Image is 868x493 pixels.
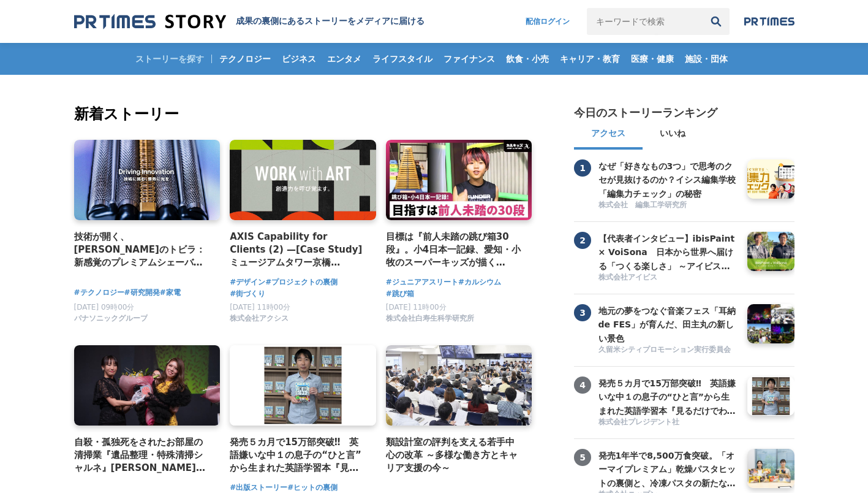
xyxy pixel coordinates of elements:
[74,13,226,30] img: 成果の裏側にあるストーリーをメディアに届ける
[598,200,687,210] span: 株式会社 編集工学研究所
[230,317,289,326] a: 株式会社アクシス
[230,303,290,311] span: [DATE] 11時00分
[598,345,731,355] span: 久留米シティプロモーション実行委員会
[74,13,425,30] a: 成果の裏側にあるストーリーをメディアに届ける 成果の裏側にあるストーリーをメディアに届ける
[680,53,733,64] span: 施設・団体
[598,272,657,283] span: 株式会社アイビス
[230,288,265,300] a: #街づくり
[458,277,501,288] a: #カルシウム
[598,159,738,201] h3: なぜ「好きなもの3つ」で思考のクセが見抜けるのか？イシス編集学校「編集力チェック」の秘密
[598,200,738,212] a: 株式会社 編集工学研究所
[236,16,425,27] h1: 成果の裏側にあるストーリーをメディアに届ける
[74,303,135,311] span: [DATE] 09時00分
[574,304,591,321] span: 3
[598,345,738,356] a: 久留米シティプロモーション実行委員会
[703,8,730,35] button: 検索
[574,159,591,177] span: 1
[124,287,160,299] a: #研究開発
[598,417,679,427] span: 株式会社プレジデント社
[555,53,625,64] span: キャリア・教育
[214,43,276,75] a: テクノロジー
[386,317,474,326] a: 株式会社白寿生科学研究所
[501,53,554,64] span: 飲食・小売
[439,43,500,75] a: ファイナンス
[598,376,738,416] a: 発売５カ月で15万部突破‼ 英語嫌いな中１の息子の“ひと言”から生まれた英語学習本『見るだけでわかる‼ 英語ピクト図鑑』異例ヒットの要因
[230,313,289,324] span: 株式会社アクシス
[386,313,474,324] span: 株式会社白寿生科学研究所
[74,317,148,326] a: パナソニックグループ
[598,304,738,343] a: 地元の夢をつなぐ音楽フェス「耳納 de FES」が育んだ、田主丸の新しい景色
[74,230,211,270] a: 技術が開く、[PERSON_NAME]のトビラ：新感覚のプレミアムシェーバー「ラムダッシュ パームイン」
[598,376,738,418] h3: 発売５カ月で15万部突破‼ 英語嫌いな中１の息子の“ひと言”から生まれた英語学習本『見るだけでわかる‼ 英語ピクト図鑑』異例ヒットの要因
[744,17,794,26] img: prtimes
[587,8,703,35] input: キーワードで検索
[598,417,738,429] a: 株式会社プレジデント社
[598,449,738,488] a: 発売1年半で8,500万食突破。「オーマイプレミアム」乾燥パスタヒットの裏側と、冷凍パスタの新たな挑戦。徹底的な消費者起点で「おいしさ」を追求するニップンの歩み
[574,105,717,120] h2: 今日のストーリーランキング
[598,232,738,273] h3: 【代表者インタビュー】ibisPaint × VoiSona 日本から世界へ届ける「つくる楽しさ」 ～アイビスがテクノスピーチと挑戦する、新しい創作文化の形成～
[626,43,679,75] a: 医療・健康
[74,313,148,324] span: パナソニックグループ
[74,103,535,125] h2: 新着ストーリー
[386,230,523,270] a: 目標は『前人未踏の跳び箱30段』。小4日本一記録、愛知・小牧のスーパーキッズが描く[PERSON_NAME]とは？
[598,304,738,345] h3: 地元の夢をつなぐ音楽フェス「耳納 de FES」が育んだ、田主丸の新しい景色
[230,277,265,288] a: #デザイン
[160,287,181,299] a: #家電
[574,120,643,150] button: アクセス
[386,435,523,475] a: 類設計室の評判を支える若手中心の改革 ～多様な働き方とキャリア支援の今～
[598,449,738,490] h3: 発売1年半で8,500万食突破。「オーマイプレミアム」乾燥パスタヒットの裏側と、冷凍パスタの新たな挑戦。徹底的な消費者起点で「おいしさ」を追求するニップンの歩み
[386,277,458,288] a: #ジュニアアスリート
[598,272,738,284] a: 株式会社アイビス
[277,53,321,64] span: ビジネス
[277,43,321,75] a: ビジネス
[368,43,437,75] a: ライフスタイル
[214,53,276,64] span: テクノロジー
[322,43,366,75] a: エンタメ
[643,120,703,150] button: いいね
[626,53,679,64] span: 医療・健康
[386,288,414,300] a: #跳び箱
[598,159,738,199] a: なぜ「好きなもの3つ」で思考のクセが見抜けるのか？イシス編集学校「編集力チェック」の秘密
[574,376,591,394] span: 4
[574,232,591,249] span: 2
[230,230,366,270] a: AXIS Capability for Clients (2) —[Case Study] ミュージアムタワー京橋 「WORK with ART」
[230,435,366,475] a: 発売５カ月で15万部突破‼ 英語嫌いな中１の息子の“ひと言”から生まれた英語学習本『見るだけでわかる‼ 英語ピクト図鑑』異例ヒットの要因
[439,53,500,64] span: ファイナンス
[386,303,447,311] span: [DATE] 11時00分
[74,287,124,299] a: #テクノロジー
[74,435,211,475] a: 自殺・孤独死をされたお部屋の清掃業『遺品整理・特殊清掃シャルネ』[PERSON_NAME]がBeauty [GEOGRAPHIC_DATA][PERSON_NAME][GEOGRAPHIC_DA...
[555,43,625,75] a: キャリア・教育
[513,8,582,35] a: 配信ログイン
[574,449,591,466] span: 5
[322,53,366,64] span: エンタメ
[501,43,554,75] a: 飲食・小売
[598,232,738,271] a: 【代表者インタビュー】ibisPaint × VoiSona 日本から世界へ届ける「つくる楽しさ」 ～アイビスがテクノスピーチと挑戦する、新しい創作文化の形成～
[265,277,338,288] a: #プロジェクトの裏側
[680,43,733,75] a: 施設・団体
[368,53,437,64] span: ライフスタイル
